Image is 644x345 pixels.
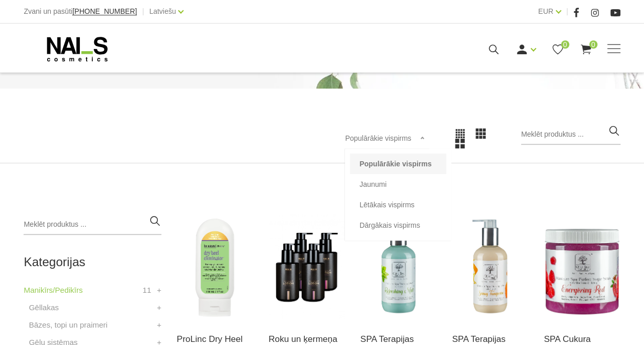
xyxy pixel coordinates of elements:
[345,134,411,142] span: Populārākie vispirms
[177,214,253,319] img: Krēms novērš uzstaigājumu rašanos, pēdu plaisāšanu, varžacu veidošanos. Labākais risinājums, lai ...
[538,5,553,17] a: EUR
[149,5,176,17] a: Latviešu
[157,284,161,296] a: +
[350,195,446,215] li: Lētākais vispirms
[268,214,345,319] img: BAROJOŠS roku un ķermeņa LOSJONSBALI COCONUT barojošs roku un ķermeņa losjons paredzēts jebkura t...
[561,40,569,49] span: 0
[29,301,58,314] a: Gēllakas
[544,214,620,319] img: Īpaši ieteikts sausai un raupjai ādai. Unikāls vitamīnu un enerģijas skrubis ar ādas atjaunošanas...
[24,255,161,269] h2: Kategorijas
[142,284,151,296] span: 11
[157,319,161,331] a: +
[72,7,137,15] span: [PHONE_NUMBER]
[350,174,446,195] li: Jaunumi
[579,43,592,56] a: 0
[24,5,137,18] div: Zvani un pasūti
[29,319,107,331] a: Bāzes, topi un praimeri
[360,214,437,319] img: Atsvaidzinošs Spa Tearpijas losjons pēdām/kājām ar piparmētras aromātu.Spa Terapijas pēdu losjons...
[452,214,528,319] img: SPA Terapijas losjons - Saulainais mandarīns, 236 mlNodrošina ar vitamīniem, intensīvi atjauno un...
[24,284,82,296] a: Manikīrs/Pedikīrs
[142,5,144,18] span: |
[551,43,564,56] a: 0
[350,215,446,235] li: Dārgākais vispirms
[521,124,620,145] input: Meklēt produktus ...
[350,154,446,174] li: Populārākie vispirms
[72,8,137,15] a: [PHONE_NUMBER]
[589,40,597,49] span: 0
[24,214,161,235] input: Meklēt produktus ...
[157,301,161,314] a: +
[566,5,568,18] span: |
